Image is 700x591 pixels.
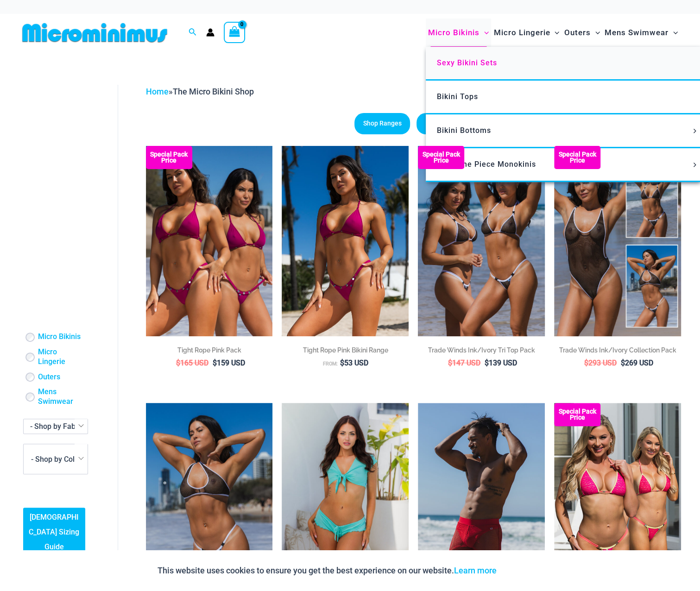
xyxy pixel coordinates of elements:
img: MM SHOP LOGO FLAT [19,22,171,43]
a: Micro LingerieMenu ToggleMenu Toggle [491,19,561,47]
h2: Trade Winds Ink/Ivory Collection Pack [554,346,681,355]
span: Menu Toggle [550,21,559,44]
span: Sexy Bikini Sets [437,58,497,67]
span: - Shop by Fabric [23,419,88,434]
a: Search icon link [189,27,197,38]
span: Sexy One Piece Monokinis [437,160,536,169]
a: Top Bum Pack Top Bum Pack bTop Bum Pack b [418,146,545,336]
a: Mens Swimwear [38,387,83,407]
span: From: [322,361,337,367]
a: Micro BikinisMenu ToggleMenu Toggle [426,19,491,47]
span: Menu Toggle [591,21,600,44]
span: Bikini Bottoms [437,126,491,135]
b: Special Pack Price [146,151,192,163]
bdi: 165 USD [176,358,208,367]
a: [DEMOGRAPHIC_DATA] Sizing Guide [23,508,85,557]
a: Account icon link [206,28,214,37]
a: OutersMenu ToggleMenu Toggle [562,19,602,47]
a: Micro Lingerie [38,347,83,367]
a: Trade Winds Ink/Ivory Tri Top Pack [418,346,545,358]
img: Collection Pack [554,146,681,336]
a: Tight Rope Pink Bikini Range [282,346,409,358]
span: Menu Toggle [690,163,700,167]
a: Shop Ranges [354,113,410,134]
span: - Shop by Color [31,455,82,464]
p: This website uses cookies to ensure you get the best experience on our website. [158,564,497,578]
a: Collection Pack Collection Pack b (1)Collection Pack b (1) [554,146,681,336]
span: Menu Toggle [690,129,700,133]
b: Special Pack Price [554,151,600,163]
a: Learn more [454,566,497,575]
span: Micro Lingerie [493,21,550,44]
span: $ [448,358,452,367]
span: $ [340,358,344,367]
bdi: 139 USD [485,358,517,367]
a: Outers [38,372,60,382]
span: - Shop by Color [23,444,88,474]
span: $ [213,358,217,367]
bdi: 159 USD [213,358,245,367]
a: Trade Winds Ink/Ivory Collection Pack [554,346,681,358]
img: Tight Rope Pink 319 Top 4228 Thong 05 [282,146,409,336]
bdi: 53 USD [340,358,368,367]
span: $ [176,358,180,367]
span: Menu Toggle [668,21,678,44]
span: Menu Toggle [479,21,489,44]
b: Special Pack Price [418,151,464,163]
span: Micro Bikinis [428,21,479,44]
span: $ [621,358,625,367]
span: Outers [564,21,591,44]
b: Special Pack Price [554,409,600,421]
a: Tight Rope Pink Pack [146,346,273,358]
span: Bikini Tops [437,92,478,101]
a: Collection Pack F Collection Pack B (3)Collection Pack B (3) [146,146,273,336]
iframe: TrustedSite Certified [23,77,107,263]
h2: Tight Rope Pink Bikini Range [282,346,409,355]
h2: Tight Rope Pink Pack [146,346,273,355]
span: - Shop by Color [24,444,88,474]
a: Mens SwimwearMenu ToggleMenu Toggle [602,19,680,47]
button: Accept [504,560,543,582]
span: » [146,87,254,96]
span: The Micro Bikini Shop [173,87,254,96]
img: Top Bum Pack [418,146,545,336]
bdi: 269 USD [621,358,653,367]
span: $ [584,358,588,367]
a: View Shopping Cart, empty [224,22,245,43]
span: - Shop by Fabric [24,419,88,434]
img: Collection Pack F [146,146,273,336]
a: Micro Bikinis [38,332,81,342]
bdi: 147 USD [448,358,480,367]
span: $ [485,358,489,367]
a: Home [146,87,169,96]
span: Mens Swimwear [605,21,668,44]
bdi: 293 USD [584,358,617,367]
nav: Site Navigation [424,17,681,48]
span: - Shop by Fabric [30,422,84,431]
a: Tight Rope Pink 319 Top 4228 Thong 05Tight Rope Pink 319 Top 4228 Thong 06Tight Rope Pink 319 Top... [282,146,409,336]
h2: Trade Winds Ink/Ivory Tri Top Pack [418,346,545,355]
a: Shop Packs [416,113,472,134]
